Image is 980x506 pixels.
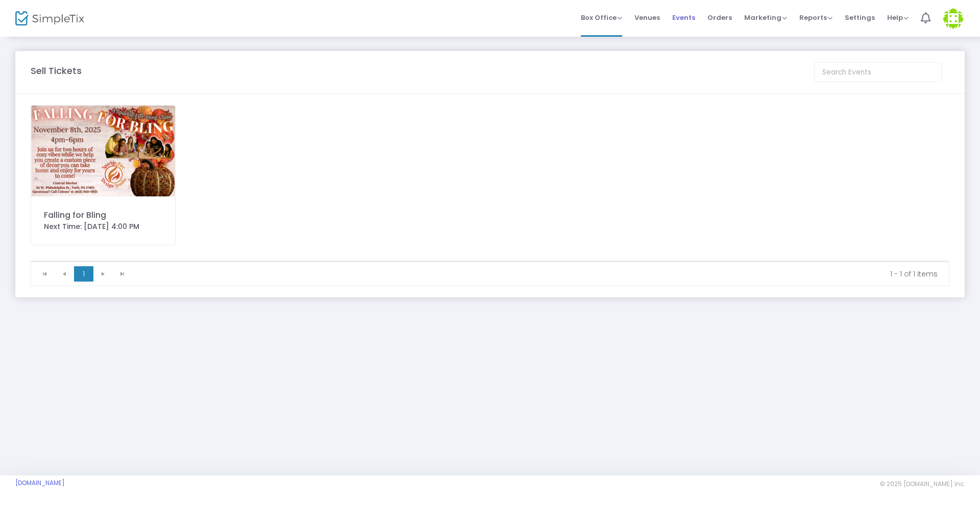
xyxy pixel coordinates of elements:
img: 638928818544947385Untitleddesign.png [31,106,175,196]
input: Search Events [814,62,942,82]
span: Reports [799,13,832,22]
div: Falling for Bling [44,209,162,221]
div: Next Time: [DATE] 4:00 PM [44,221,162,232]
span: Page 1 [74,266,93,282]
span: © 2025 [DOMAIN_NAME] Inc. [880,480,965,488]
span: Help [887,13,909,22]
span: Orders [707,5,732,31]
span: Settings [845,5,875,31]
m-panel-title: Sell Tickets [31,64,82,78]
kendo-pager-info: 1 - 1 of 1 items [139,269,938,279]
span: Events [672,5,695,31]
span: Box Office [581,13,622,22]
span: Venues [634,5,660,31]
a: [DOMAIN_NAME] [15,479,65,487]
span: Marketing [744,13,787,22]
